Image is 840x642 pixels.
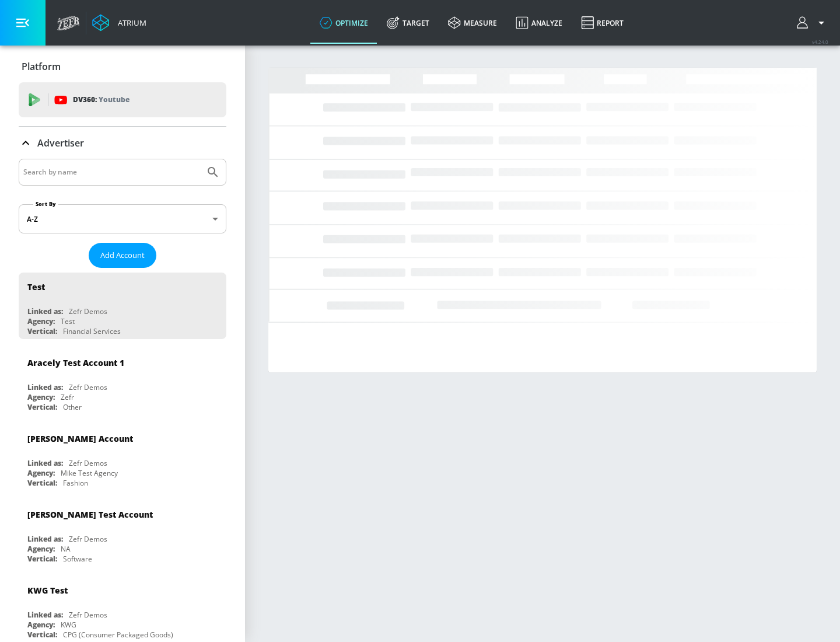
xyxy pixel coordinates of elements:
[19,348,226,415] div: Aracely Test Account 1Linked as:Zefr DemosAgency:ZefrVertical:Other
[19,127,226,159] div: Advertiser
[27,620,55,630] div: Agency:
[27,402,57,412] div: Vertical:
[33,200,58,208] label: Sort By
[27,458,63,468] div: Linked as:
[22,60,61,73] p: Platform
[812,39,828,45] span: v 4.24.0
[69,306,107,316] div: Zefr Demos
[27,468,55,478] div: Agency:
[27,534,63,544] div: Linked as:
[27,281,45,292] div: Test
[23,165,200,180] input: Search by name
[27,544,55,554] div: Agency:
[19,273,226,339] div: TestLinked as:Zefr DemosAgency:TestVertical:Financial Services
[37,137,84,149] p: Advertiser
[92,14,146,32] a: Atrium
[27,392,55,402] div: Agency:
[19,424,226,491] div: [PERSON_NAME] AccountLinked as:Zefr DemosAgency:Mike Test AgencyVertical:Fashion
[61,620,76,630] div: KWG
[89,243,156,268] button: Add Account
[506,2,572,44] a: Analyze
[27,478,57,488] div: Vertical:
[61,316,75,326] div: Test
[61,468,118,478] div: Mike Test Agency
[113,18,146,28] div: Atrium
[27,357,124,368] div: Aracely Test Account 1
[27,306,63,316] div: Linked as:
[439,2,506,44] a: measure
[27,316,55,326] div: Agency:
[100,249,145,262] span: Add Account
[27,630,57,640] div: Vertical:
[27,554,57,564] div: Vertical:
[19,82,226,117] div: DV360: Youtube
[572,2,633,44] a: Report
[69,534,107,544] div: Zefr Demos
[27,585,68,596] div: KWG Test
[69,382,107,392] div: Zefr Demos
[27,610,63,620] div: Linked as:
[63,402,82,412] div: Other
[63,630,173,640] div: CPG (Consumer Packaged Goods)
[377,2,439,44] a: Target
[73,93,129,106] p: DV360:
[61,544,71,554] div: NA
[99,93,129,106] p: Youtube
[27,433,133,444] div: [PERSON_NAME] Account
[69,458,107,468] div: Zefr Demos
[69,610,107,620] div: Zefr Demos
[63,326,121,336] div: Financial Services
[19,500,226,567] div: [PERSON_NAME] Test AccountLinked as:Zefr DemosAgency:NAVertical:Software
[19,50,226,83] div: Platform
[310,2,377,44] a: optimize
[63,478,88,488] div: Fashion
[27,509,153,520] div: [PERSON_NAME] Test Account
[27,326,57,336] div: Vertical:
[63,554,92,564] div: Software
[27,382,63,392] div: Linked as:
[19,204,226,233] div: A-Z
[61,392,74,402] div: Zefr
